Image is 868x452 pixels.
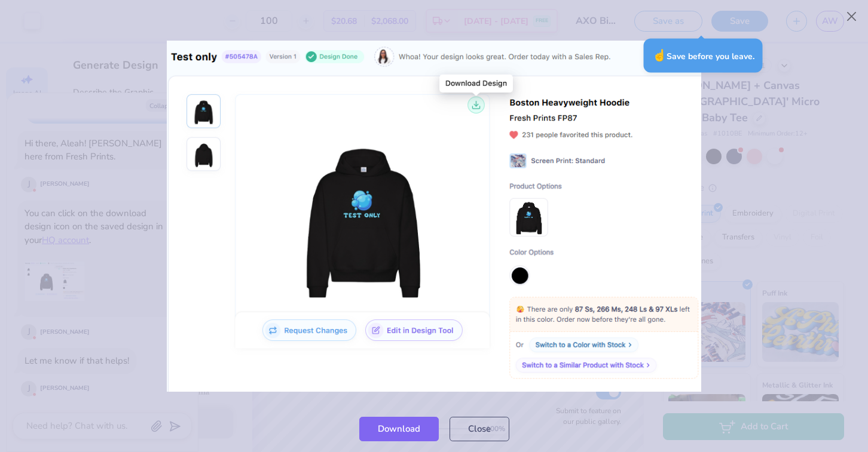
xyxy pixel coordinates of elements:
[841,5,863,28] button: Close
[652,48,667,63] span: ☝️
[167,41,702,392] img: img_mhevaois3m_7a5ef97e1c6fef2ecd0fe860e8f1eaabe719c1ea244cd0dd57d4dd5851b95739.png
[644,39,763,73] div: Save before you leave.
[359,417,439,441] a: Download
[450,417,509,441] button: Close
